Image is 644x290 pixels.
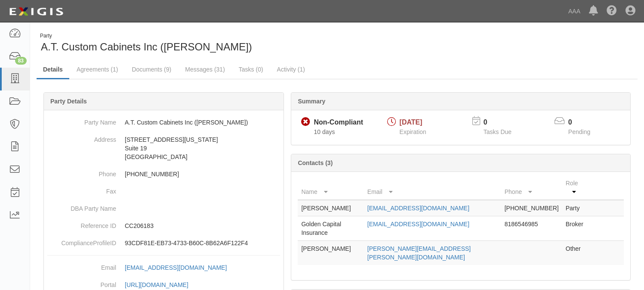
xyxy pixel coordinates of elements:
td: Other [562,241,589,265]
div: Party [40,32,252,40]
p: 0 [484,118,522,128]
a: Documents (9) [125,61,178,78]
th: Role [562,175,589,200]
b: Party Details [50,98,87,105]
a: [EMAIL_ADDRESS][DOMAIN_NAME] [125,264,236,271]
a: [PERSON_NAME][EMAIL_ADDRESS][PERSON_NAME][DOMAIN_NAME] [367,245,471,261]
span: Expiration [400,128,426,135]
a: [EMAIL_ADDRESS][DOMAIN_NAME] [367,221,469,228]
th: Email [364,175,501,200]
i: Non-Compliant [301,118,310,127]
div: A.T. Custom Cabinets Inc (Albert Tostado) [37,32,331,54]
td: Broker [562,216,589,241]
span: Tasks Due [484,128,512,135]
span: A.T. Custom Cabinets Inc ([PERSON_NAME]) [41,41,252,53]
img: logo-5460c22ac91f19d4615b14bd174203de0afe785f0fc80cf4dbbc73dc1793850b.png [6,4,66,19]
dt: Party Name [47,114,116,127]
td: 8186546985 [501,216,562,241]
b: Summary [298,98,325,105]
dt: Fax [47,183,116,196]
td: [PERSON_NAME] [298,241,364,265]
td: Golden Capital Insurance [298,216,364,241]
p: 0 [568,118,601,128]
dd: [STREET_ADDRESS][US_STATE] Suite 19 [GEOGRAPHIC_DATA] [47,131,280,165]
div: Non-Compliant [314,118,363,128]
a: [URL][DOMAIN_NAME] [125,281,198,288]
div: [EMAIL_ADDRESS][DOMAIN_NAME] [125,263,227,272]
dt: Portal [47,276,116,289]
a: Tasks (0) [232,61,270,78]
td: [PHONE_NUMBER] [501,200,562,216]
a: [EMAIL_ADDRESS][DOMAIN_NAME] [367,205,469,212]
dt: Phone [47,165,116,178]
a: Activity (1) [271,61,311,78]
td: [PERSON_NAME] [298,200,364,216]
dt: Reference ID [47,217,116,230]
span: [DATE] [400,118,422,126]
a: AAA [564,3,585,20]
p: 93CDF81E-EB73-4733-B60C-8B62A6F122F4 [125,239,280,247]
div: 83 [15,57,27,65]
a: Messages (31) [179,61,231,78]
th: Phone [501,175,562,200]
b: Contacts (3) [298,159,333,166]
a: Details [37,61,69,79]
p: CC206183 [125,221,280,230]
dt: Email [47,259,116,272]
dt: DBA Party Name [47,200,116,213]
span: Since 10/04/2025 [314,128,335,135]
a: Agreements (1) [70,61,124,78]
dd: A.T. Custom Cabinets Inc ([PERSON_NAME]) [47,114,280,131]
dt: ComplianceProfileID [47,234,116,247]
span: Pending [568,128,590,135]
th: Name [298,175,364,200]
td: Party [562,200,589,216]
dd: [PHONE_NUMBER] [47,165,280,183]
i: Help Center - Complianz [607,6,617,16]
dt: Address [47,131,116,144]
